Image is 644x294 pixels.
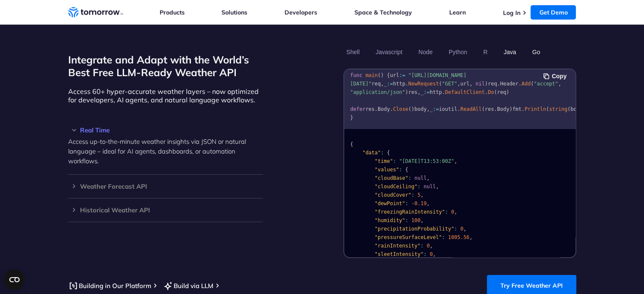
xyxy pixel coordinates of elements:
a: Products [160,8,185,16]
button: Open CMP widget [4,269,25,290]
span: . [521,106,524,112]
span: null [423,184,436,190]
span: , [420,217,423,223]
a: Log In [503,9,520,16]
span: NewRequest [408,81,439,87]
span: , [454,209,457,215]
span: http [429,89,442,95]
span: "accept" [533,81,558,87]
span: string [549,106,567,112]
span: : [405,201,408,206]
span: null [414,175,426,181]
a: Developers [285,8,317,16]
span: http [393,81,405,87]
span: , [436,184,439,190]
span: { [405,167,408,173]
span: "values" [374,167,399,173]
span: ( [481,106,484,112]
span: : [411,192,414,198]
a: Building in Our Platform [68,280,151,291]
div: Historical Weather API [68,207,263,213]
span: , [558,81,561,87]
span: . [442,89,445,95]
span: , [381,81,384,87]
span: . [374,106,377,112]
span: , [426,106,429,112]
a: Build via LLM [163,280,213,291]
span: , [433,251,436,257]
span: "pressureSurfaceLevel" [374,234,442,240]
span: 5 [417,192,420,198]
span: : [393,158,396,164]
h2: Integrate and Adapt with the World’s Best Free LLM-Ready Weather API [68,53,263,79]
span: := [433,106,439,112]
span: "application/json" [350,89,405,95]
a: Space & Technology [354,8,412,16]
span: { [387,150,390,156]
span: , [469,81,472,87]
span: DefaultClient [445,89,485,95]
button: Javascript [373,45,405,59]
span: Println [525,106,546,112]
span: . [494,106,497,112]
span: := [387,81,392,87]
span: . [390,106,392,112]
span: { [350,141,353,147]
span: 1005.56 [448,234,470,240]
span: main [365,72,378,78]
h3: Weather Forecast API [68,183,263,190]
h3: Real Time [68,127,263,133]
span: 0.19 [414,201,426,206]
button: R [480,45,490,59]
span: "precipitationProbability" [374,226,454,232]
span: . [484,89,487,95]
span: Close [393,106,408,112]
span: 0 [426,243,429,249]
span: : [399,167,402,173]
a: Get Demo [531,5,576,19]
span: ) [411,106,414,112]
span: : [423,251,426,257]
span: "cloudCover" [374,192,411,198]
span: ioutil [439,106,457,112]
span: "sleetIntensity" [374,251,423,257]
span: fmt [512,106,522,112]
span: req [371,81,381,87]
span: , [429,243,432,249]
span: Body [378,106,390,112]
span: } [350,115,353,121]
span: "rainIntensity" [374,243,420,249]
span: , [420,192,423,198]
span: Header [500,81,518,87]
span: . [405,81,408,87]
span: res [408,89,417,95]
span: , [426,201,429,206]
span: ( [408,106,411,112]
span: nil [475,81,485,87]
span: url [460,81,470,87]
span: , [454,158,457,164]
span: : [420,243,423,249]
span: 0 [429,251,432,257]
span: , [469,234,472,240]
span: ) [506,89,509,95]
span: ( [531,81,533,87]
span: . [518,81,521,87]
span: - [411,201,414,206]
span: . [457,106,460,112]
span: "humidity" [374,217,405,223]
span: 100 [411,217,420,223]
span: : [454,226,457,232]
span: body [414,106,426,112]
span: ) [509,106,512,112]
span: : [381,150,384,156]
span: "GET" [442,81,457,87]
span: defer [350,106,365,112]
button: Shell [343,45,362,59]
span: _ [429,106,432,112]
span: "cloudBase" [374,175,408,181]
p: Access up-to-the-minute weather insights via JSON or natural language – ideal for AI agents, dash... [68,137,263,166]
span: res [365,106,375,112]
